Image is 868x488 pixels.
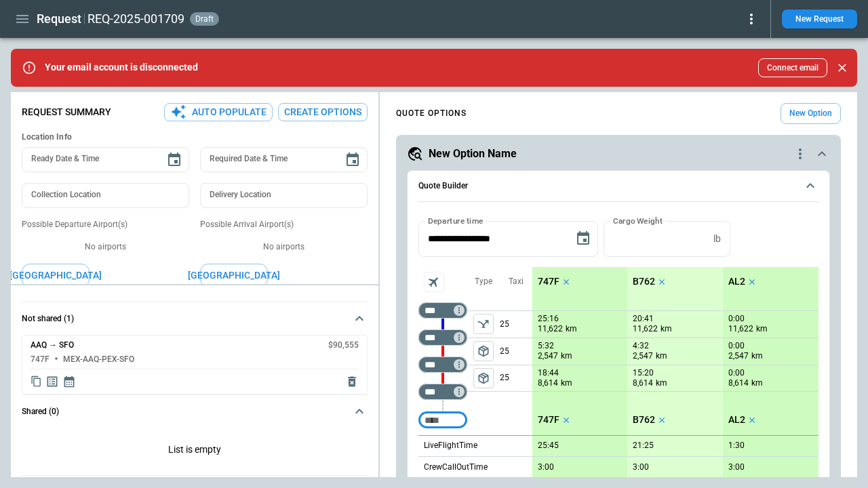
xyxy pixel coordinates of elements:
[345,375,359,388] span: Delete quote
[278,103,368,121] button: Create Options
[633,441,654,451] p: 21:25
[473,314,494,334] span: Type of sector
[538,414,559,426] p: 747F
[570,225,597,252] button: Choose date, selected date is Sep 19, 2025
[473,368,494,388] span: Type of sector
[22,132,368,142] h6: Location Info
[561,378,572,389] p: km
[782,9,857,28] button: New Request
[418,171,818,202] button: Quote Builder
[477,344,490,358] span: package_2
[538,276,559,287] p: 747F
[566,323,577,335] p: km
[633,378,653,389] p: 8,614
[45,62,198,73] p: Your email account is disconnected
[193,14,216,24] span: draft
[660,323,672,335] p: km
[538,368,559,378] p: 18:44
[613,215,663,226] label: Cargo Weight
[477,371,490,385] span: package_2
[656,350,667,362] p: km
[87,11,184,27] h2: REQ-2025-001709
[781,103,841,124] button: New Option
[31,341,74,350] h6: AAQ → SFO
[31,355,50,364] h6: 747F
[22,395,368,428] button: Shared (0)
[22,428,368,475] div: Not shared (1)
[728,314,745,324] p: 0:00
[728,368,745,378] p: 0:00
[473,341,494,361] span: Type of sector
[538,462,554,472] p: 3:00
[45,375,59,388] span: Display detailed quote content
[538,314,559,324] p: 25:16
[728,462,745,472] p: 3:00
[633,276,655,287] p: B762
[500,311,532,338] p: 25
[31,375,42,388] span: Copy quote content
[728,341,745,351] p: 0:00
[424,440,477,451] p: LiveFlightTime
[833,53,852,83] div: dismiss
[728,414,745,426] p: AL2
[473,368,494,388] button: left aligned
[792,146,808,162] div: quote-option-actions
[758,58,827,77] button: Connect email
[22,335,368,394] div: Not shared (1)
[633,414,655,426] p: B762
[396,110,467,117] h4: QUOTE OPTIONS
[418,329,467,346] div: Too short
[728,378,749,389] p: 8,614
[728,323,753,335] p: 11,622
[509,276,524,287] p: Taxi
[633,462,649,472] p: 3:00
[633,368,654,378] p: 15:20
[339,146,366,174] button: Choose date
[728,276,745,287] p: AL2
[62,375,76,388] span: Display quote schedule
[418,357,467,373] div: Too short
[429,146,517,161] h5: New Option Name
[538,341,554,351] p: 5:32
[418,182,468,190] h6: Quote Builder
[756,323,768,335] p: km
[37,11,81,27] h1: Request
[538,323,563,335] p: 11,622
[538,441,559,451] p: 25:45
[500,338,532,365] p: 25
[22,314,74,323] h6: Not shared (1)
[200,264,268,287] button: [GEOGRAPHIC_DATA]
[728,350,749,362] p: 2,547
[22,407,59,416] h6: Shared (0)
[633,314,654,324] p: 20:41
[656,378,667,389] p: km
[633,350,653,362] p: 2,547
[22,264,90,287] button: [GEOGRAPHIC_DATA]
[428,215,484,226] label: Departure time
[63,355,134,364] h6: MEX-AAQ-PEX-SFO
[424,462,488,473] p: CrewCallOutTime
[538,378,558,389] p: 8,614
[728,441,745,451] p: 1:30
[418,302,467,319] div: Too short
[328,341,359,350] h6: $90,555
[473,341,494,361] button: left aligned
[22,428,368,475] p: List is empty
[418,412,467,428] div: Too short
[500,365,532,391] p: 25
[473,314,494,334] button: left aligned
[407,146,830,162] button: New Option Namequote-option-actions
[833,58,852,77] button: Close
[538,350,558,362] p: 2,547
[22,241,189,253] p: No airports
[633,341,649,351] p: 4:32
[561,350,572,362] p: km
[22,302,368,335] button: Not shared (1)
[424,272,444,292] span: Aircraft selection
[161,146,188,174] button: Choose date
[164,103,273,121] button: Auto Populate
[713,233,721,245] p: lb
[751,350,763,362] p: km
[22,106,111,118] p: Request Summary
[418,384,467,400] div: Too short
